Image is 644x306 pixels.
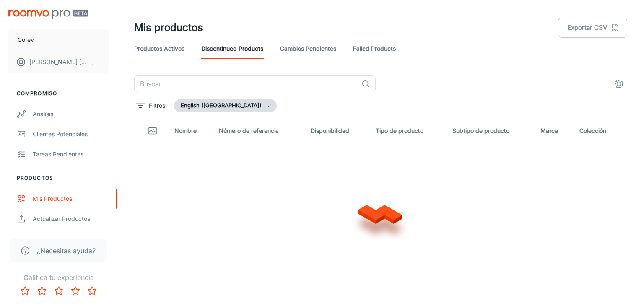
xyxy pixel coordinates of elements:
[29,57,88,67] p: [PERSON_NAME] [PERSON_NAME]
[33,214,109,223] div: Actualizar productos
[84,283,101,299] button: Rate 5 star
[558,18,627,38] button: Exportar CSV
[34,283,50,299] button: Rate 2 star
[280,39,336,59] a: Cambios pendientes
[610,75,627,92] button: settings
[134,20,203,35] h1: Mis productos
[7,272,110,283] p: Califica tu experiencia
[8,51,109,73] button: [PERSON_NAME] [PERSON_NAME]
[17,283,34,299] button: Rate 1 star
[134,75,358,92] input: Buscar
[134,99,167,112] button: filter
[304,119,369,143] th: Disponibilidad
[446,119,534,143] th: Subtipo de producto
[8,10,88,19] img: Roomvo PRO Beta
[149,101,165,110] p: Filtros
[534,119,573,143] th: Marca
[148,126,158,136] svg: Thumbnail
[37,246,96,256] span: ¿Necesitas ayuda?
[134,39,184,59] a: Productos activos
[33,109,109,119] div: Análisis
[369,119,446,143] th: Tipo de producto
[353,39,396,59] a: Failed Products
[168,119,212,143] th: Nombre
[212,119,304,143] th: Número de referencia
[18,35,34,44] p: Corev
[174,99,277,112] button: English ([GEOGRAPHIC_DATA])
[67,283,84,299] button: Rate 4 star
[50,283,67,299] button: Rate 3 star
[33,130,109,139] div: Clientes potenciales
[201,39,263,59] a: Discontinued Products
[8,29,109,51] button: Corev
[573,119,627,143] th: Colección
[33,150,109,159] div: Tareas pendientes
[33,194,109,203] div: Mis productos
